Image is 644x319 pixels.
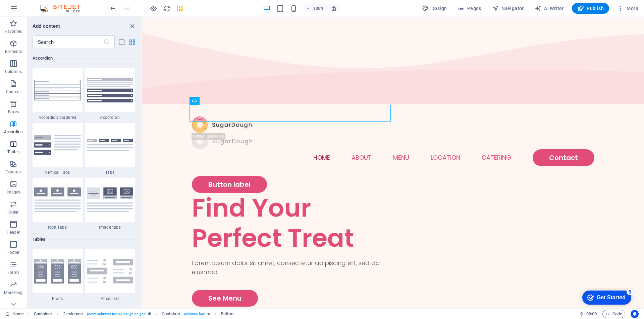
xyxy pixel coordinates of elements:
[109,4,117,12] button: undo
[586,310,597,318] span: 00 00
[5,29,22,34] p: Favorites
[33,35,103,49] input: Search
[109,5,117,12] i: Undo: Add element (Ctrl+Z)
[7,149,19,155] p: Tables
[419,3,450,14] div: Design (Ctrl+Alt+Y)
[455,3,484,14] button: Pages
[8,109,19,114] p: Boxes
[34,80,81,100] img: accordion-bordered.svg
[50,1,56,8] div: 5
[617,5,638,12] span: More
[33,115,83,120] span: Accordion bordered
[128,22,136,30] button: close panel
[176,5,184,12] i: Save (Ctrl+S)
[5,69,22,74] p: Columns
[149,4,157,12] button: Click here to leave preview mode and continue editing
[532,3,567,14] button: AI Writer
[331,5,337,11] i: On resize automatically adjust zoom level to fit chosen device.
[128,38,136,46] button: grid-view
[492,5,524,12] span: Navigator
[33,225,83,230] span: Icon Tabs
[631,310,639,318] button: Usercentrics
[176,4,184,12] button: save
[85,225,135,230] span: Image tabs
[4,129,23,135] p: Accordion
[207,312,210,316] i: Element contains an animation
[85,115,135,120] span: Accordion
[7,189,20,195] p: Images
[87,78,133,102] img: accordion.svg
[148,312,151,316] i: This element is a customizable preset
[87,259,133,284] img: pricing-lists.svg
[422,5,447,12] span: Design
[5,3,54,17] div: Get Started 5 items remaining, 0% complete
[614,3,641,14] button: More
[577,5,604,12] span: Publish
[489,3,527,14] button: Navigator
[535,5,564,12] span: AI Writer
[85,178,135,230] div: Image tabs
[7,230,20,235] p: Header
[33,249,83,301] div: Plans
[163,5,171,12] i: Reload page
[85,123,135,175] div: Tabs
[86,310,145,318] span: . preset-columns-two-v2-dough-no-gap
[5,169,21,175] p: Features
[7,250,19,255] p: Footer
[87,187,133,212] img: image-tabs-accordion.svg
[85,296,135,301] span: Price lists
[33,22,60,30] h6: Add content
[162,310,180,318] span: Click to select. Double-click to edit
[87,139,133,151] img: accordion-tabs.svg
[33,178,83,230] div: Icon Tabs
[34,135,81,155] img: accordion-vertical-tabs.svg
[183,310,205,318] span: . columns-box
[4,290,22,295] p: Marketing
[85,170,135,175] span: Tabs
[63,310,83,318] span: Click to select. Double-click to edit
[221,310,233,318] span: Click to select. Double-click to edit
[313,4,324,12] h6: 100%
[5,310,24,318] a: Click to cancel selection. Double-click to open Pages
[163,4,171,12] button: reload
[7,270,19,275] p: Forms
[33,296,83,301] span: Plans
[39,4,89,12] img: Editor Logo
[34,259,81,284] img: plans.svg
[20,7,49,13] div: Get Started
[572,3,609,14] button: Publish
[33,235,135,243] h6: Tables
[34,187,81,212] img: accordion-icon-tabs.svg
[33,68,83,120] div: Accordion bordered
[579,310,597,318] h6: Session time
[5,49,22,54] p: Elements
[117,38,125,46] button: list-view
[458,5,481,12] span: Pages
[591,311,592,316] span: :
[33,170,83,175] span: Vertical Tabs
[34,310,53,318] span: Click to select. Double-click to edit
[33,54,135,62] h6: Accordion
[419,3,450,14] button: Design
[34,310,233,318] nav: breadcrumb
[605,310,622,318] span: Code
[303,4,327,12] button: 100%
[8,210,19,215] p: Slider
[85,68,135,120] div: Accordion
[33,123,83,175] div: Vertical Tabs
[85,249,135,301] div: Price lists
[602,310,625,318] button: Code
[6,89,21,94] p: Content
